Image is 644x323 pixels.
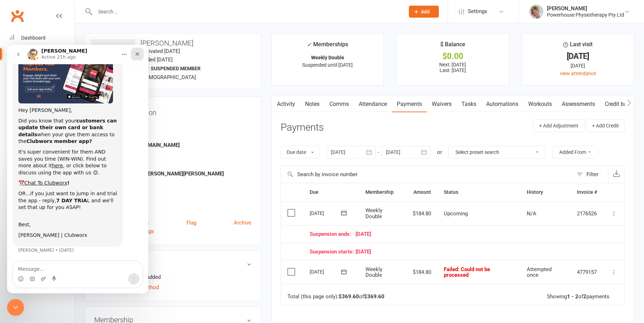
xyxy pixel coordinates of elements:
[406,183,437,201] th: Amount
[272,96,300,112] a: Activity
[560,71,596,76] a: view attendance
[573,166,608,183] button: Filter
[11,104,110,131] div: It's super convenient for them AND saves you time (WIN-WIN). Find out more about it , or click be...
[45,231,50,237] button: Start recording
[287,294,384,300] div: Total (this page only): of
[95,179,251,185] div: Member Number
[527,266,551,279] span: Attempted once
[557,96,600,112] a: Assessments
[34,231,39,237] button: Upload attachment
[310,249,597,255] div: [DATE]
[300,96,324,112] a: Notes
[586,170,598,179] div: Filter
[523,96,557,112] a: Workouts
[571,260,603,284] td: 4779157
[586,119,625,132] button: + Add Credit
[95,156,251,163] strong: 0408 429 214
[11,145,110,173] div: OR...if you just want to jump in and trial the app - reply, L and we'll set that up for you ASAP! ​
[457,96,481,112] a: Tasks
[437,148,442,156] div: or
[427,96,457,112] a: Waivers
[11,203,67,208] div: [PERSON_NAME] • [DATE]
[281,166,573,183] input: Search by invoice number
[11,187,110,194] div: [PERSON_NAME] | Clubworx
[95,207,251,214] div: Location
[95,136,251,143] div: Email
[11,73,110,100] div: Did you know that your when your give them access to the
[95,185,251,191] strong: -
[95,171,251,177] strong: [STREET_ADDRESS][PERSON_NAME][PERSON_NAME]
[141,56,173,63] time: Added [DATE]
[571,183,603,201] th: Invoice #
[141,74,196,80] span: [DEMOGRAPHIC_DATA]
[95,122,251,128] div: Owner
[95,199,251,205] strong: [DATE]
[8,7,26,25] a: Clubworx
[94,273,251,281] li: No payment methods added
[444,266,490,279] span: Failed
[95,142,251,148] strong: [EMAIL_ADDRESS][DOMAIN_NAME]
[310,231,356,237] span: Suspension ends:
[437,183,521,201] th: Status
[359,183,406,201] th: Membership
[310,231,597,237] div: [DATE]
[529,62,627,70] div: [DATE]
[22,231,28,237] button: Gif picker
[365,207,382,220] span: Weekly Double
[310,266,342,277] div: [DATE]
[440,40,465,53] div: $ Balance
[6,216,135,228] textarea: Message…
[47,94,85,99] b: member app?
[95,193,251,199] div: Date of Birth
[11,135,62,141] b: 📆 !
[11,62,110,69] div: Hey [PERSON_NAME],
[281,146,320,158] button: Due date
[45,118,56,124] a: here
[186,219,196,227] a: Flag
[339,293,359,300] strong: $369.60
[94,106,251,116] h3: Contact information
[547,5,624,12] div: [PERSON_NAME]
[95,165,251,171] div: Address
[11,73,110,92] b: customers can update their own card or bank details
[403,53,502,60] div: $0.00
[310,208,342,219] div: [DATE]
[552,146,598,158] button: Added From
[444,210,468,217] span: Upcoming
[444,266,490,279] span: : Could not be processed
[583,293,586,300] strong: 2
[392,96,427,112] a: Payments
[527,210,536,217] span: N/A
[91,39,255,47] h3: [PERSON_NAME]
[94,260,251,268] h3: Wallet
[141,48,180,54] time: Activated [DATE]
[7,299,24,316] iframe: Intercom live chat
[49,153,80,158] b: 7 DAY TRIA
[406,260,437,284] td: $184.80
[93,7,400,17] input: Search...
[302,62,353,68] span: Suspended until [DATE]
[533,119,584,132] button: + Add Adjustment
[9,30,74,46] a: Dashboard
[571,202,603,226] td: 2176526
[21,35,46,41] div: Dashboard
[567,293,578,300] strong: 1 - 2
[303,183,359,201] th: Due
[520,183,571,201] th: History
[409,6,439,18] button: Add
[234,219,251,227] a: Archive
[563,40,592,53] div: Last visit
[354,96,392,112] a: Attendance
[95,150,251,157] div: Mobile Number
[324,96,354,112] a: Comms
[547,294,609,300] div: Showing of payments
[468,4,487,19] span: Settings
[11,177,110,184] div: Best,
